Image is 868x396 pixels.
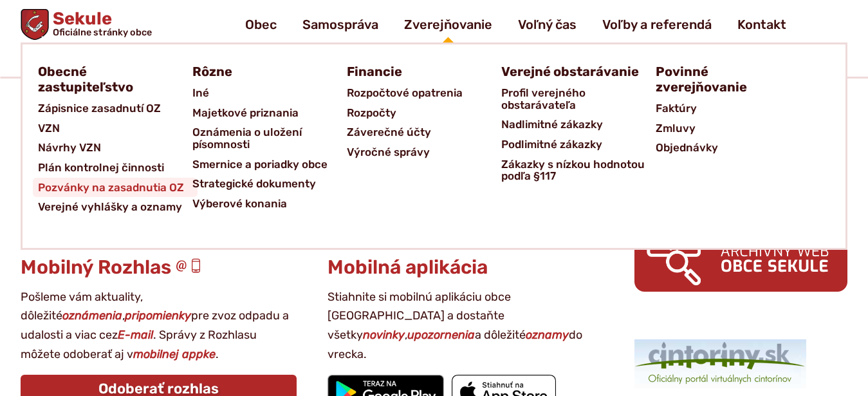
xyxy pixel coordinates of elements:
[501,83,656,115] a: Profil verejného obstarávateľa
[404,6,492,42] a: Zverejňovanie
[407,328,475,342] strong: upozornenia
[347,60,486,83] a: Financie
[501,60,640,83] a: Verejné obstarávanie
[62,308,122,323] strong: oznámenia
[347,103,396,123] span: Rozpočty
[347,142,430,162] span: Výročné správy
[656,138,718,158] span: Objednávky
[192,194,347,214] a: Výberové konania
[38,197,192,217] a: Verejné vyhlášky a oznamy
[192,155,347,174] a: Smernice a poriadky obce
[656,118,696,138] span: Zmluvy
[38,178,192,198] a: Pozvánky na zasadnutia OZ
[501,115,656,135] a: Nadlimitné zákazky
[21,9,151,40] a: Logo Sekule, prejsť na domovskú stránku.
[38,138,192,158] a: Návrhy VZN
[656,99,697,118] span: Faktúry
[656,99,810,118] a: Faktúry
[48,10,151,37] h1: Sekule
[328,288,604,364] p: Stiahnite si mobilnú aplikáciu obce [GEOGRAPHIC_DATA] a dostaňte všetky , a dôležité do vrecka.
[21,9,48,40] img: Prejsť na domovskú stránku
[347,142,501,162] a: Výročné správy
[38,158,164,178] span: Plán kontrolnej činnosti
[656,118,810,138] a: Zmluvy
[634,223,847,292] img: archiv.png
[192,60,331,83] a: Rôzne
[38,99,161,118] span: Zápisnice zasadnutí OZ
[302,6,378,42] a: Samospráva
[192,83,347,103] a: Iné
[737,6,786,42] a: Kontakt
[192,122,347,154] a: Oznámenia o uložení písomnosti
[38,118,192,138] a: VZN
[38,138,101,158] span: Návrhy VZN
[38,118,60,138] span: VZN
[602,6,712,42] a: Voľby a referendá
[38,99,192,118] a: Zápisnice zasadnutí OZ
[363,328,405,342] strong: novinky
[634,339,806,388] img: 1.png
[347,83,463,103] span: Rozpočtové opatrenia
[192,83,209,103] span: Iné
[192,155,328,174] span: Smernice a poriadky obce
[192,103,347,123] a: Majetkové priznania
[656,138,810,158] a: Objednávky
[501,135,656,155] a: Podlimitné zákazky
[38,60,177,99] a: Obecné zastupiteľstvo
[328,257,604,278] h3: Mobilná aplikácia
[347,83,501,103] a: Rozpočtové opatrenia
[192,60,232,83] span: Rôzne
[501,135,602,155] span: Podlimitné zákazky
[192,174,316,194] span: Strategické dokumenty
[347,122,501,142] a: Záverečné účty
[53,28,152,37] span: Oficiálne stránky obce
[192,194,287,214] span: Výberové konania
[192,174,347,194] a: Strategické dokumenty
[133,347,216,361] strong: mobilnej appke
[347,122,431,142] span: Záverečné účty
[501,60,639,83] span: Verejné obstarávanie
[118,328,153,342] strong: E-mail
[501,155,656,186] a: Zákazky s nízkou hodnotou podľa §117
[518,6,577,42] a: Voľný čas
[125,308,191,323] strong: pripomienky
[38,197,182,217] span: Verejné vyhlášky a oznamy
[347,60,402,83] span: Financie
[38,158,192,178] a: Plán kontrolnej činnosti
[21,288,297,364] p: Pošleme vám aktuality, dôležité , pre zvoz odpadu a udalosti a viac cez . Správy z Rozhlasu môžet...
[526,328,569,342] strong: oznamy
[501,115,603,135] span: Nadlimitné zákazky
[38,178,184,198] span: Pozvánky na zasadnutia OZ
[21,257,297,278] h3: Mobilný Rozhlas
[656,60,795,99] a: Povinné zverejňovanie
[347,103,501,123] a: Rozpočty
[192,103,299,123] span: Majetkové priznania
[245,6,277,42] a: Obec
